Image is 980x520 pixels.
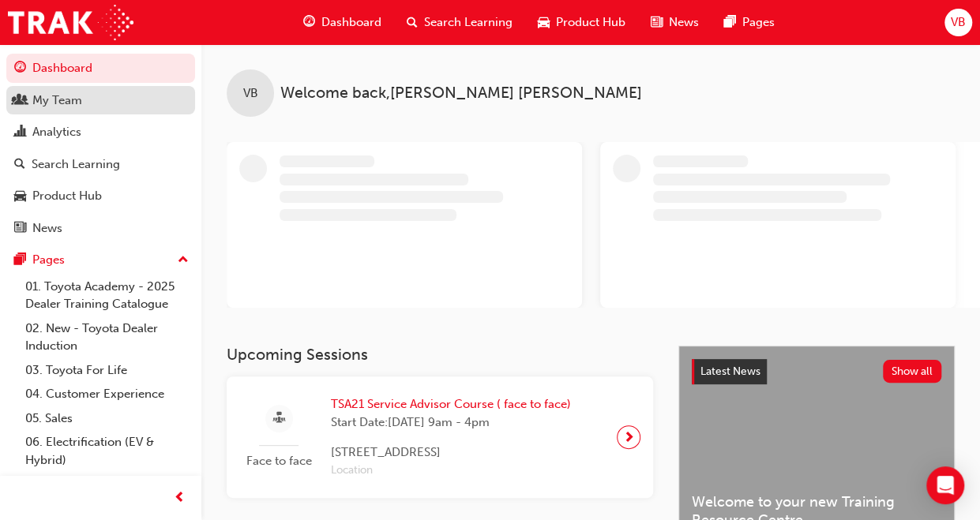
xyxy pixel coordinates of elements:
[14,94,26,108] span: people-icon
[638,6,712,39] a: news-iconNews
[280,84,642,103] span: Welcome back , [PERSON_NAME] [PERSON_NAME]
[6,118,195,147] a: Analytics
[883,360,942,383] button: Show all
[14,62,26,76] span: guage-icon
[32,155,120,174] div: Search Learning
[8,5,133,40] img: Trak
[14,222,26,236] span: news-icon
[525,6,638,39] a: car-iconProduct Hub
[623,426,635,448] span: next-icon
[6,86,195,115] a: My Team
[32,219,62,238] div: News
[32,92,82,110] div: My Team
[174,488,186,508] span: prev-icon
[243,84,258,103] span: VB
[239,389,640,485] a: Face to faceTSA21 Service Advisor Course ( face to face)Start Date:[DATE] 9am - 4pm[STREET_ADDRES...
[14,125,26,140] span: chart-icon
[19,430,195,472] a: 06. Electrification (EV & Hybrid)
[19,275,195,316] a: 01. Toyota Academy - 2025 Dealer Training Catalogue
[6,150,195,179] a: Search Learning
[14,158,25,172] span: search-icon
[742,13,775,32] span: Pages
[6,245,195,275] button: Pages
[178,250,189,271] span: up-icon
[291,6,394,39] a: guage-iconDashboard
[424,13,513,32] span: Search Learning
[19,316,195,358] a: 02. New - Toyota Dealer Induction
[303,13,315,32] span: guage-icon
[331,462,571,480] span: Location
[944,9,972,36] button: VB
[951,13,966,32] span: VB
[712,6,787,39] a: pages-iconPages
[19,406,195,431] a: 05. Sales
[32,251,65,269] div: Pages
[32,187,102,205] div: Product Hub
[321,13,381,32] span: Dashboard
[331,413,571,432] span: Start Date: [DATE] 9am - 4pm
[700,365,760,378] span: Latest News
[669,13,699,32] span: News
[227,346,653,364] h3: Upcoming Sessions
[651,13,663,32] span: news-icon
[32,123,81,141] div: Analytics
[19,358,195,383] a: 03. Toyota For Life
[724,13,736,32] span: pages-icon
[273,409,285,428] span: sessionType_FACE_TO_FACE-icon
[692,359,941,384] a: Latest NewsShow all
[556,13,625,32] span: Product Hub
[14,189,26,204] span: car-icon
[394,6,525,39] a: search-iconSearch Learning
[6,51,195,245] button: DashboardMy TeamAnalyticsSearch LearningProduct HubNews
[6,54,195,83] a: Dashboard
[331,443,571,462] span: [STREET_ADDRESS]
[407,13,418,32] span: search-icon
[6,181,195,211] a: Product Hub
[14,253,26,267] span: pages-icon
[19,472,195,496] a: 07. Parts21 Certification
[6,214,195,243] a: News
[926,466,964,504] div: Open Intercom Messenger
[331,395,571,413] span: TSA21 Service Advisor Course ( face to face)
[19,382,195,406] a: 04. Customer Experience
[239,452,318,470] span: Face to face
[538,13,550,32] span: car-icon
